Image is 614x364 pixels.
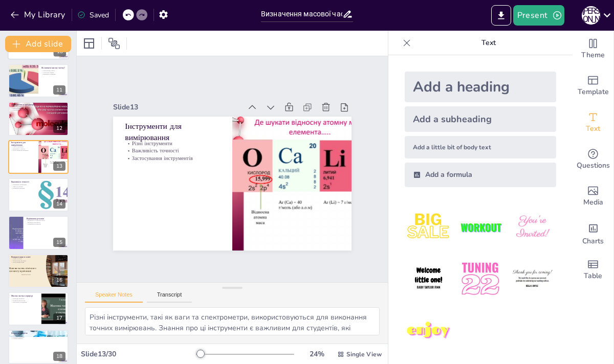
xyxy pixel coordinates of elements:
p: Увага до деталей [11,186,35,188]
img: 4.jpeg [405,255,452,303]
p: Як вивчати масову частку? [41,66,65,70]
div: 18 [8,330,69,363]
span: Theme [581,50,605,61]
div: Add charts and graphs [573,215,613,252]
div: 15 [8,216,69,249]
p: Застосування інструментів [206,63,243,156]
div: Add a little bit of body text [405,136,556,158]
div: Add images, graphics, shapes or video [573,178,613,215]
div: 11 [53,85,65,95]
p: Використання в освіті [11,255,65,258]
div: Get real-time input from your audience [573,141,613,178]
div: 15 [53,238,65,247]
div: 24 % [304,349,329,359]
span: Questions [577,160,610,171]
p: Важливість точності [11,148,35,150]
p: Сталий розвиток [11,337,65,339]
button: С [PERSON_NAME] [582,5,600,26]
div: Slide 13 [250,35,298,160]
span: Position [108,37,120,50]
div: 17 [8,292,69,326]
img: 2.jpeg [456,203,504,251]
textarea: Різні інструменти, такі як ваги та спектрометри, використовуються для виконання точних вимірювань... [85,307,380,335]
div: Add a table [573,252,613,288]
p: Text [415,31,562,55]
img: 1.jpeg [405,203,452,251]
p: Формування мислення [11,260,65,262]
button: My Library [8,7,70,23]
div: 16 [8,254,69,288]
span: Template [578,86,609,98]
div: Add ready made slides [573,67,613,104]
p: Лабораторні роботи [41,70,65,72]
div: 14 [8,178,69,212]
div: Add a heading [405,72,556,102]
div: 13 [8,140,69,174]
img: 3.jpeg [509,203,556,251]
div: Layout [81,35,97,52]
button: Add slide [5,36,71,52]
p: Освіта та наука [11,258,65,260]
p: Застосування знань [11,261,65,263]
p: Відмінності в масовій частці [26,220,65,222]
div: Slide 13 / 30 [81,349,196,359]
span: Charts [582,236,604,247]
div: С [PERSON_NAME] [582,6,600,25]
div: Saved [77,10,109,20]
p: Інструменти для вимірювання [11,141,35,147]
p: Масова частка в природі [11,294,38,298]
button: Transcript [147,291,192,303]
p: Вплив на екосистеми [11,300,38,302]
span: Media [583,197,603,208]
p: Стратегії очищення [11,335,65,337]
p: Дослідження в лабораторії [11,103,65,106]
p: Важливість практики [41,74,65,76]
div: 12 [53,124,65,133]
p: Розробка нових матеріалів [11,109,65,111]
p: Точність даних [11,106,65,108]
p: Вплив на властивості [26,221,65,223]
div: 11 [8,64,69,98]
p: Важливість вимірювань [11,184,35,186]
p: Порівняння елементів [26,223,65,225]
div: 13 [53,162,65,171]
div: Add a subheading [405,106,556,132]
p: Важливість точності [213,60,250,153]
span: Text [586,123,600,134]
img: 5.jpeg [456,255,504,303]
button: Present [513,5,564,26]
div: 12 [8,102,69,135]
button: Export to PowerPoint [491,5,511,26]
div: 14 [53,199,65,209]
div: Add a formula [405,163,556,187]
p: Теоретичні знання [41,72,65,74]
p: Вплив на екологію [11,331,65,334]
p: Природні матеріали [11,298,38,300]
p: Вивчення хімічних реакцій [11,107,65,109]
img: 6.jpeg [509,255,556,303]
p: Правильні висновки [11,188,35,190]
p: Різні інструменти [221,58,257,151]
span: Single View [346,350,382,358]
span: Table [584,270,602,282]
p: Інструменти для вимірювання [224,52,275,150]
input: Insert title [261,7,342,21]
p: Екологічні дослідження [11,302,38,304]
p: Забруднення [11,334,65,336]
p: Порівняння речовин [26,217,65,220]
div: 17 [53,313,65,323]
div: 16 [53,276,65,285]
div: Change the overall theme [573,31,613,67]
p: Важливість точності [11,180,35,184]
img: 7.jpeg [405,307,452,355]
div: 18 [53,352,65,361]
p: Застосування інструментів [11,149,35,151]
div: 10 [54,48,66,57]
button: Speaker Notes [85,291,143,303]
div: Add text boxes [573,104,613,141]
p: Різні інструменти [11,146,35,148]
